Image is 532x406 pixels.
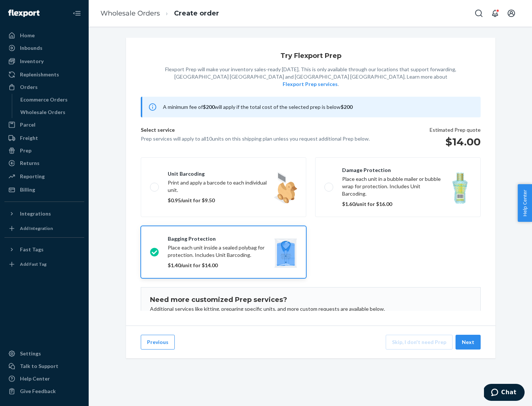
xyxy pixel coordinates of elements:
p: Flexport Prep will make your inventory sales-ready [DATE]. This is only available through our loc... [165,66,456,88]
div: Integrations [20,210,51,217]
div: Reporting [20,173,45,180]
div: Replenishments [20,71,59,78]
button: Flexport Prep services [283,80,338,88]
p: Select service [141,126,370,135]
a: Wholesale Orders [100,9,160,17]
div: Home [20,32,35,39]
a: Reporting [4,171,84,182]
button: Open Search Box [471,6,486,21]
a: Ecommerce Orders [17,94,85,106]
a: Settings [4,348,84,359]
b: $200 [203,104,215,110]
a: Inventory [4,55,84,67]
div: Ecommerce Orders [20,96,68,103]
button: Give Feedback [4,385,84,397]
ol: breadcrumbs [95,3,225,24]
div: Fast Tags [20,246,44,253]
button: Skip, I don't need Prep [386,335,453,350]
button: Open notifications [488,6,502,21]
div: Inbounds [20,44,42,52]
div: Returns [20,159,40,167]
a: Billing [4,184,84,196]
div: Orders [20,83,38,91]
span: A minimum fee of will apply if the total cost of the selected prep is below [163,104,352,110]
a: Parcel [4,119,84,131]
a: Add Fast Tag [4,258,84,270]
h1: Need more customized Prep services? [150,296,471,304]
button: Previous [141,335,175,350]
div: Talk to Support [20,362,58,370]
p: Additional services like kitting, preparing specific units, and more custom requests are availabl... [150,305,471,313]
div: Billing [20,186,35,193]
a: Freight [4,132,84,144]
iframe: Opens a widget where you can chat to one of our agents [484,384,525,402]
div: Freight [20,134,38,142]
div: Prep [20,147,31,154]
a: Prep [4,145,84,156]
a: Replenishments [4,69,84,80]
a: Help Center [4,373,84,385]
a: Add Integration [4,223,84,234]
button: Help Center [518,184,532,222]
h1: Try Flexport Prep [280,52,341,60]
div: Add Integration [20,225,53,231]
a: Orders [4,81,84,93]
div: Parcel [20,121,35,128]
button: Next [456,335,481,350]
button: Fast Tags [4,244,84,255]
a: Wholesale Orders [17,106,85,118]
a: Returns [4,157,84,169]
a: Inbounds [4,42,84,54]
div: Add Fast Tag [20,261,47,267]
h1: $14.00 [430,135,481,148]
div: Settings [20,350,41,357]
button: Integrations [4,208,84,220]
b: $200 [341,104,352,110]
a: Create order [174,9,219,17]
div: Help Center [20,375,50,382]
div: Wholesale Orders [20,109,65,116]
button: Talk to Support [4,360,84,372]
p: Estimated Prep quote [430,126,481,134]
p: Prep services will apply to all 10 units on this shipping plan unless you request additional Prep... [141,135,370,142]
button: Close Navigation [69,6,84,21]
div: Inventory [20,58,44,65]
button: Open account menu [504,6,519,21]
div: Give Feedback [20,388,56,395]
img: Flexport logo [8,10,40,17]
a: Home [4,30,84,41]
